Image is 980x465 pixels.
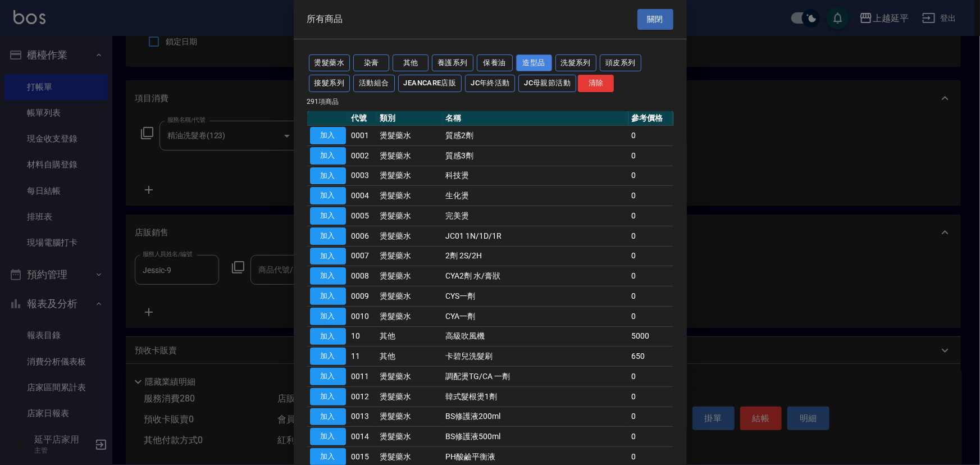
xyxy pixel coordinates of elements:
td: 燙髮藥水 [377,367,443,387]
td: 0013 [349,407,377,427]
td: 0002 [349,145,377,166]
button: 加入 [310,167,346,185]
button: 保養油 [477,54,513,72]
td: 燙髮藥水 [377,246,443,266]
button: 加入 [310,127,346,144]
td: 0001 [349,126,377,146]
td: 燙髮藥水 [377,386,443,407]
td: 其他 [377,326,443,347]
td: 燙髮藥水 [377,126,443,146]
button: 活動組合 [353,75,395,92]
span: 所有商品 [307,13,343,25]
button: 頭皮系列 [600,54,641,72]
th: 參考價格 [628,111,673,126]
button: 加入 [310,207,346,225]
td: 0007 [349,246,377,266]
button: 加入 [310,248,346,265]
td: 燙髮藥水 [377,186,443,206]
button: 加入 [310,308,346,325]
td: 0003 [349,166,377,186]
td: 0008 [349,266,377,286]
td: CYA一劑 [443,306,628,326]
td: 燙髮藥水 [377,266,443,286]
td: 0 [628,226,673,246]
button: 燙髮藥水 [309,54,350,72]
td: 0005 [349,206,377,226]
td: BS修護液500ml [443,427,628,447]
td: 0011 [349,367,377,387]
td: 燙髮藥水 [377,206,443,226]
td: 質感3劑 [443,145,628,166]
td: 0009 [349,286,377,307]
button: 關閉 [637,9,673,30]
td: 0 [628,145,673,166]
td: 調配燙TG/CA 一劑 [443,367,628,387]
button: 清除 [578,75,614,92]
button: 養護系列 [432,54,473,72]
td: 0010 [349,306,377,326]
td: 0 [628,367,673,387]
td: CYS一劑 [443,286,628,307]
td: 10 [349,326,377,347]
td: 燙髮藥水 [377,306,443,326]
td: 0014 [349,427,377,447]
button: 加入 [310,408,346,426]
td: 650 [628,347,673,367]
td: 高級吹風機 [443,326,628,347]
button: 加入 [310,187,346,204]
td: 燙髮藥水 [377,286,443,307]
td: 燙髮藥水 [377,145,443,166]
td: 2劑 2S/2H [443,246,628,266]
button: 接髮系列 [309,75,350,92]
td: 其他 [377,347,443,367]
button: 加入 [310,227,346,245]
button: JC母親節活動 [518,75,576,92]
button: 加入 [310,428,346,445]
td: 0 [628,246,673,266]
td: 0 [628,166,673,186]
td: 科技燙 [443,166,628,186]
td: JC01 1N/1D/1R [443,226,628,246]
button: 染膏 [353,54,389,72]
button: 加入 [310,288,346,305]
button: 加入 [310,368,346,385]
button: 造型品 [516,54,552,72]
button: 加入 [310,348,346,365]
td: CYA2劑 水/膏狀 [443,266,628,286]
td: 0004 [349,186,377,206]
td: BS修護液200ml [443,407,628,427]
th: 類別 [377,111,443,126]
td: 0 [628,186,673,206]
button: 加入 [310,328,346,345]
th: 代號 [349,111,377,126]
button: 加入 [310,388,346,405]
td: 燙髮藥水 [377,166,443,186]
td: 質感2劑 [443,126,628,146]
p: 291 項商品 [307,97,673,107]
td: 5000 [628,326,673,347]
td: 0 [628,427,673,447]
td: 完美燙 [443,206,628,226]
button: JC年終活動 [465,75,515,92]
td: 燙髮藥水 [377,427,443,447]
button: JeanCare店販 [398,75,462,92]
td: 0 [628,266,673,286]
button: 加入 [310,267,346,285]
button: 洗髮系列 [555,54,597,72]
button: 加入 [310,147,346,165]
td: 11 [349,347,377,367]
td: 0 [628,286,673,307]
td: 0012 [349,386,377,407]
td: 韓式髮根燙1劑 [443,386,628,407]
td: 0 [628,306,673,326]
td: 0 [628,407,673,427]
th: 名稱 [443,111,628,126]
td: 0 [628,206,673,226]
td: 0 [628,386,673,407]
td: 卡碧兒洗髮刷 [443,347,628,367]
td: 0006 [349,226,377,246]
td: 0 [628,126,673,146]
td: 燙髮藥水 [377,226,443,246]
button: 其他 [393,54,429,72]
td: 生化燙 [443,186,628,206]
